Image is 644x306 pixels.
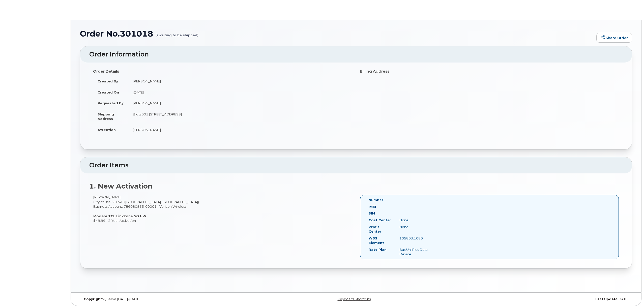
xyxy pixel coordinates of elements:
[369,247,387,252] label: Rate Plan
[396,218,439,223] div: None
[89,162,623,169] h2: Order Items
[98,128,116,132] strong: Attention
[128,76,352,87] td: [PERSON_NAME]
[128,124,352,135] td: [PERSON_NAME]
[369,198,383,202] label: Number
[98,112,114,121] strong: Shipping Address
[156,29,198,37] small: (awaiting to be shipped)
[93,214,146,218] strong: Modem TCL Linkzone 5G UW
[360,69,619,74] h4: Billing Address
[89,195,356,223] div: [PERSON_NAME] City of Use: 20740 ([GEOGRAPHIC_DATA], [GEOGRAPHIC_DATA]) Business Account: 7860808...
[396,236,439,241] div: 105803.1080
[369,225,392,234] label: Profit Center
[396,247,439,257] div: Bus Unl Plus Data Device
[396,225,439,229] div: None
[369,204,376,209] label: IMEI
[93,69,352,74] h4: Order Details
[128,109,352,124] td: Bldg 001 [STREET_ADDRESS]
[369,236,392,245] label: WBS Element
[98,79,118,83] strong: Created By
[128,98,352,109] td: [PERSON_NAME]
[98,101,124,105] strong: Requested By
[89,51,623,58] h2: Order Information
[369,218,391,223] label: Cost Center
[448,297,632,301] div: [DATE]
[89,182,153,190] strong: 1. New Activation
[80,29,594,38] h1: Order No.301018
[338,297,371,301] a: Keyboard Shortcuts
[595,297,618,301] strong: Last Update
[128,87,352,98] td: [DATE]
[369,211,375,216] label: SIM
[98,90,119,94] strong: Created On
[80,297,264,301] div: MyServe [DATE]–[DATE]
[84,297,102,301] strong: Copyright
[596,33,632,43] a: Share Order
